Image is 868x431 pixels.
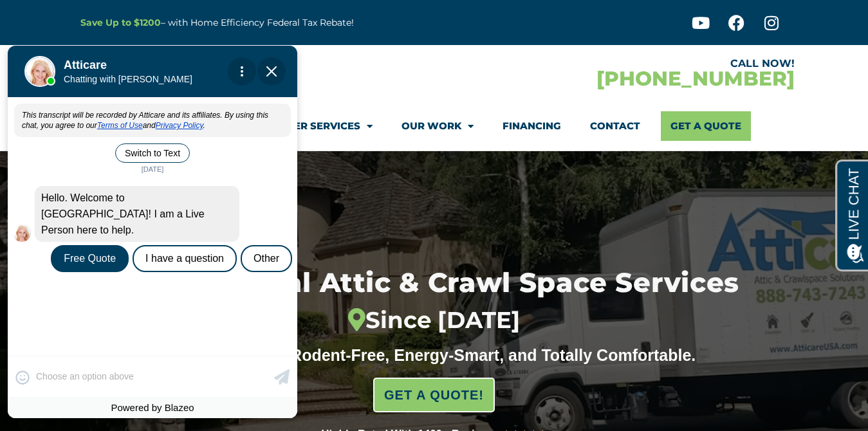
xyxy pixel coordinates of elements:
p: – with Home Efficiency Federal Tax Rebate! [80,15,497,30]
a: GET A QUOTE! [373,378,495,412]
div: Powered by Blazeo [8,352,297,373]
img: Live Agent [24,11,55,42]
span: GET A QUOTE! [384,382,484,408]
div: Move [64,14,222,39]
div: Making Homes Rodent-Free, Energy-Smart, and Totally Comfortable. [148,345,721,365]
a: Privacy Policy [156,76,203,85]
div: I have a question [133,200,237,227]
img: Live Agent [13,179,31,197]
a: Our Work [402,111,474,141]
nav: Menu [84,111,785,141]
a: Other Services [272,111,373,141]
img: Close Chat [266,21,277,32]
div: CALL NOW! [434,59,795,69]
span: Opens a chat window [32,10,104,26]
a: Save Up to $1200 [80,17,161,28]
a: Financing [503,111,561,141]
span: [DATE] [138,119,168,129]
div: Atticare [58,45,238,96]
div: Since [DATE] [67,306,802,334]
h1: Atticare [64,14,222,27]
button: Switch to Text [115,98,190,118]
h1: Professional Attic & Crawl Space Services [67,270,802,334]
span: Hello. Welcome to [GEOGRAPHIC_DATA]! I am a Live Person here to help. [41,147,205,190]
p: Chatting with [PERSON_NAME] [64,29,222,39]
div: Other [241,200,292,227]
div: Free Quote [51,200,129,227]
div: This transcript will be recorded by Atticare and its affiliates. By using this chat, you agree to... [14,59,291,92]
a: Terms of Use [97,76,143,85]
span: Close Chat [257,12,286,41]
a: Contact [590,111,640,141]
a: Get A Quote [661,111,751,141]
div: Action Menu [228,12,256,41]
